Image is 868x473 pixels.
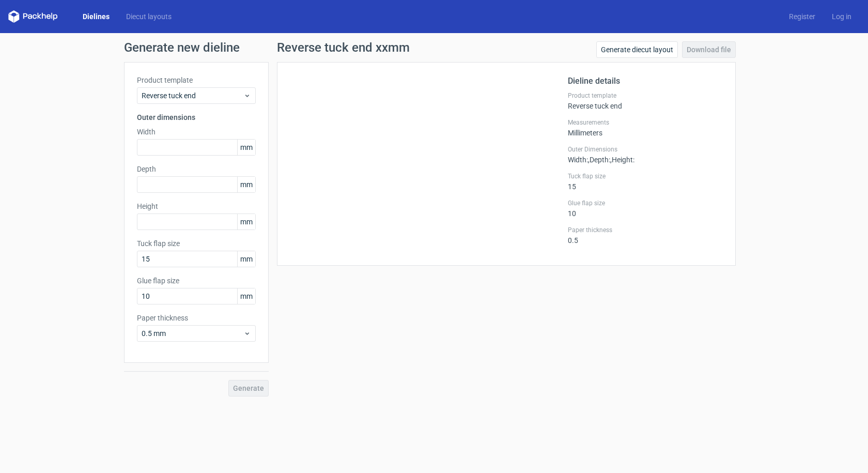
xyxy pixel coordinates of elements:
[118,11,180,22] a: Diecut layouts
[237,288,255,304] span: mm
[781,11,824,22] a: Register
[568,172,723,191] div: 15
[137,127,256,137] label: Width
[568,91,723,100] label: Product template
[568,199,723,218] div: 10
[568,91,723,110] div: Reverse tuck end
[568,172,723,180] label: Tuck flap size
[237,214,255,230] span: mm
[74,11,118,22] a: Dielines
[568,226,723,234] label: Paper thickness
[137,201,256,211] label: Height
[142,328,243,339] span: 0.5 mm
[596,41,678,58] a: Generate diecut layout
[237,251,255,267] span: mm
[568,199,723,207] label: Glue flap size
[137,112,256,123] h3: Outer dimensions
[137,313,256,323] label: Paper thickness
[137,238,256,249] label: Tuck flap size
[610,156,634,164] span: , Height :
[568,145,723,154] label: Outer Dimensions
[568,118,723,137] div: Millimeters
[137,164,256,174] label: Depth
[277,41,410,54] h1: Reverse tuck end xxmm
[568,75,723,87] h2: Dieline details
[588,156,610,164] span: , Depth :
[568,118,723,127] label: Measurements
[568,226,723,245] div: 0.5
[237,177,255,192] span: mm
[137,276,256,286] label: Glue flap size
[568,156,588,164] span: Width :
[237,140,255,155] span: mm
[124,41,744,54] h1: Generate new dieline
[137,75,256,85] label: Product template
[142,90,243,101] span: Reverse tuck end
[824,11,860,22] a: Log in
